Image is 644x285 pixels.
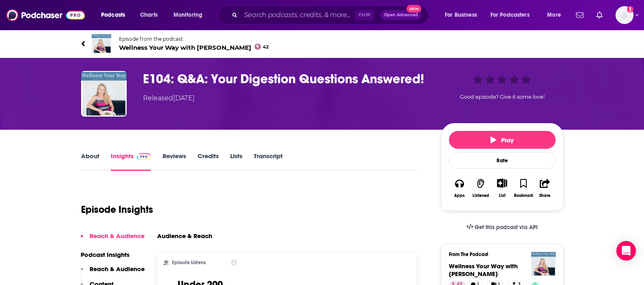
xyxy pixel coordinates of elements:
[460,94,545,100] span: Good episode? Give it some love!
[174,9,202,21] span: Monitoring
[616,241,636,261] div: Open Intercom Messenger
[449,262,518,278] span: Wellness Your Way with [PERSON_NAME]
[490,136,514,144] span: Play
[615,6,633,24] img: User Profile
[81,203,153,216] h1: Episode Insights
[449,131,556,149] button: Play
[491,173,512,203] div: Show More ButtonList
[531,252,556,276] img: Wellness Your Way with Dr. Megan Lyons
[627,6,633,13] svg: Add a profile image
[263,45,269,49] span: 42
[172,260,206,265] h2: Episode Listens
[470,173,491,203] button: Listened
[439,9,487,22] button: open menu
[490,9,530,21] span: For Podcasters
[226,6,436,24] div: Search podcasts, credits, & more...
[95,9,136,22] button: open menu
[460,217,545,237] a: Get this podcast via API
[615,6,633,24] span: Logged in as nicole.koremenos
[143,93,195,103] div: Released [DATE]
[119,36,269,42] span: Episode from the podcast
[499,193,506,198] div: List
[494,179,510,188] button: Show More Button
[197,152,218,171] a: Credits
[445,9,477,21] span: For Business
[137,153,151,160] img: Podchaser Pro
[449,173,470,203] button: Apps
[615,6,633,24] button: Show profile menu
[241,9,355,22] input: Search podcasts, credits, & more...
[449,152,556,169] div: Rate
[355,10,374,20] span: Ctrl K
[593,8,606,22] a: Show notifications dropdown
[407,5,421,13] span: New
[449,262,518,278] a: Wellness Your Way with Dr. Megan Lyons
[101,9,125,21] span: Podcasts
[140,9,158,21] span: Charts
[81,152,99,171] a: About
[475,224,538,231] span: Get this podcast via API
[135,9,163,22] a: Charts
[473,193,489,198] div: Listened
[253,152,282,171] a: Transcript
[90,232,145,240] p: Reach & Audience
[81,251,145,258] p: Podcast Insights
[514,193,533,198] div: Bookmark
[81,71,127,117] img: E104: Q&A: Your Digestion Questions Answered!
[539,193,550,198] div: Share
[7,7,85,23] img: Podchaser - Follow, Share and Rate Podcasts
[230,152,242,171] a: Lists
[157,232,212,240] h3: Audience & Reach
[90,265,145,273] p: Reach & Audience
[81,265,145,280] button: Reach & Audience
[380,10,422,20] button: Open AdvancedNew
[143,71,428,87] h3: E104: Q&A: Your Digestion Questions Answered!
[119,44,269,51] span: Wellness Your Way with [PERSON_NAME]
[454,193,465,198] div: Apps
[162,152,186,171] a: Reviews
[384,13,418,17] span: Open Advanced
[541,9,571,22] button: open menu
[485,9,541,22] button: open menu
[81,232,145,247] button: Reach & Audience
[449,252,549,257] h3: From The Podcast
[81,34,563,53] a: Wellness Your Way with Dr. Megan LyonsEpisode from the podcastWellness Your Way with [PERSON_NAME]42
[573,8,587,22] a: Show notifications dropdown
[534,173,555,203] button: Share
[111,152,151,171] a: InsightsPodchaser Pro
[92,34,111,53] img: Wellness Your Way with Dr. Megan Lyons
[168,9,213,22] button: open menu
[513,173,534,203] button: Bookmark
[547,9,561,21] span: More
